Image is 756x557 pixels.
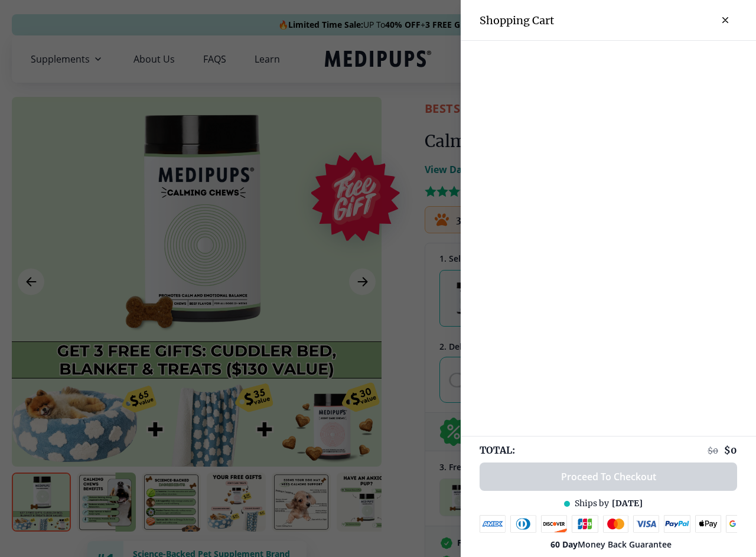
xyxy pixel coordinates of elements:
img: amex [480,515,506,533]
button: close-cart [713,8,737,32]
img: visa [633,515,659,533]
span: Money Back Guarantee [550,539,672,550]
img: apple [695,515,721,533]
span: $ 0 [724,444,737,456]
span: [DATE] [612,498,643,509]
img: discover [541,515,567,533]
img: jcb [572,515,598,533]
span: $ 0 [708,445,718,456]
img: diners-club [510,515,536,533]
img: paypal [664,515,690,533]
span: Ships by [575,498,609,509]
h3: Shopping Cart [480,14,554,27]
strong: 60 Day [550,539,578,550]
img: google [726,515,752,533]
img: mastercard [603,515,629,533]
span: TOTAL: [480,444,515,457]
